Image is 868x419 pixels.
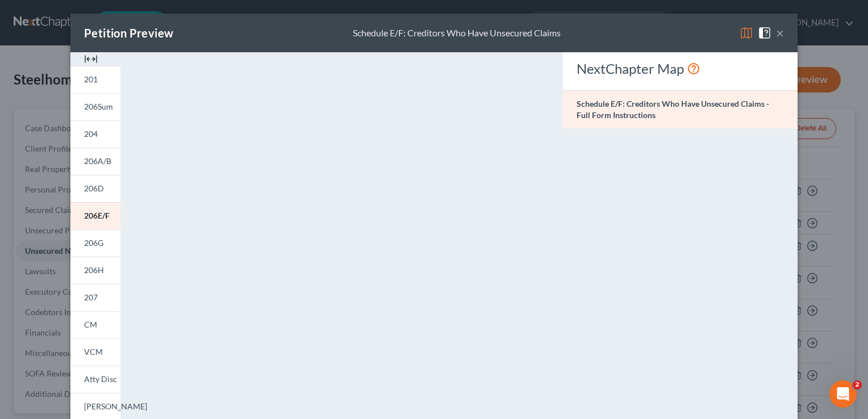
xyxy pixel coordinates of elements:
span: 2 [853,380,862,389]
span: 206A/B [84,156,111,166]
div: Petition Preview [84,25,173,41]
a: 206H [70,257,120,284]
a: 204 [70,120,120,148]
span: 206Sum [84,102,113,111]
a: VCM [70,338,120,366]
a: 206G [70,229,120,257]
a: CM [70,311,120,338]
span: CM [84,320,97,329]
img: expand-e0f6d898513216a626fdd78e52531dac95497ffd26381d4c15ee2fc46db09dca.svg [84,52,98,66]
span: 206H [84,265,104,275]
span: 204 [84,129,98,139]
span: 206G [84,238,103,248]
span: 207 [84,292,98,302]
span: 206E/F [84,211,110,220]
img: map-eea8200ae884c6f1103ae1953ef3d486a96c86aabb227e865a55264e3737af1f.svg [740,26,753,40]
span: Atty Disc [84,374,117,384]
img: help-close-5ba153eb36485ed6c1ea00a893f15db1cb9b99d6cae46e1a8edb6c62d00a1a76.svg [758,26,771,40]
a: 206E/F [70,202,120,229]
a: Atty Disc [70,366,120,393]
a: 201 [70,66,120,93]
iframe: Intercom live chat [829,380,857,408]
span: 201 [84,74,98,84]
strong: Schedule E/F: Creditors Who Have Unsecured Claims - Full Form Instructions [577,99,769,120]
span: 206D [84,183,104,193]
a: 206Sum [70,93,120,120]
span: VCM [84,347,103,357]
a: 207 [70,284,120,311]
a: 206D [70,175,120,202]
div: NextChapter Map [577,60,784,78]
span: [PERSON_NAME] [84,401,147,411]
button: × [776,26,784,40]
a: 206A/B [70,148,120,175]
div: Schedule E/F: Creditors Who Have Unsecured Claims [353,27,561,40]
